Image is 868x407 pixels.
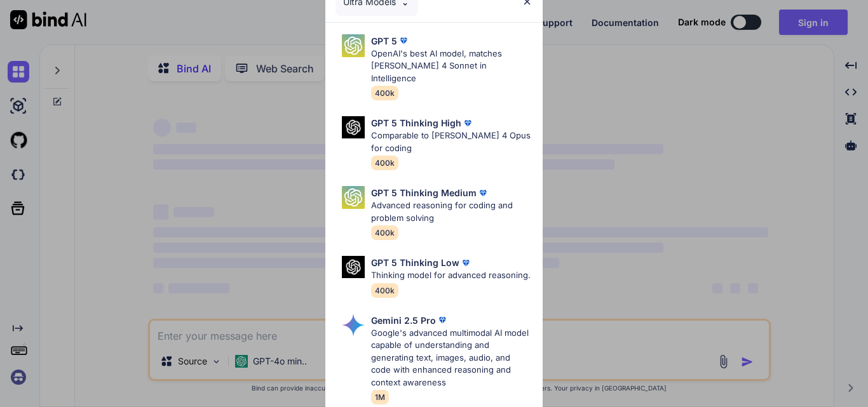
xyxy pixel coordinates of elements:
[342,256,365,278] img: Pick Models
[371,199,532,224] p: Advanced reasoning for coding and problem solving
[371,156,398,170] span: 400k
[461,117,474,130] img: premium
[459,257,472,269] img: premium
[371,225,398,240] span: 400k
[436,314,449,326] img: premium
[371,130,532,154] p: Comparable to [PERSON_NAME] 4 Opus for coding
[342,314,365,337] img: Pick Models
[397,34,410,47] img: premium
[371,48,532,85] p: OpenAI's best AI model, matches [PERSON_NAME] 4 Sonnet in Intelligence
[371,116,461,130] p: GPT 5 Thinking High
[371,186,477,199] p: GPT 5 Thinking Medium
[371,269,531,282] p: Thinking model for advanced reasoning.
[371,314,436,327] p: Gemini 2.5 Pro
[371,283,398,298] span: 400k
[371,390,389,404] span: 1M
[342,116,365,138] img: Pick Models
[371,327,532,389] p: Google's advanced multimodal AI model capable of understanding and generating text, images, audio...
[342,186,365,209] img: Pick Models
[371,34,397,48] p: GPT 5
[371,86,398,100] span: 400k
[371,256,459,269] p: GPT 5 Thinking Low
[477,187,489,199] img: premium
[342,34,365,57] img: Pick Models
